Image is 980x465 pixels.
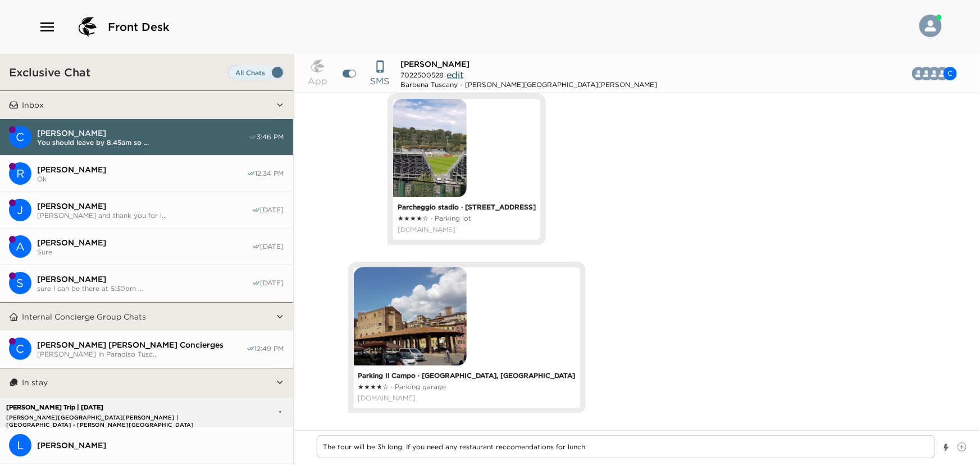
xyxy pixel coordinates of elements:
span: 12:34 PM [256,169,284,178]
span: Front Desk [108,19,170,35]
span: You should leave by 8.45am so ... [37,138,248,147]
span: Sure [37,248,252,256]
span: Ok [37,175,247,183]
div: Casali di Casole Concierge Team [9,126,31,148]
div: Larry Haertel [9,434,31,457]
button: Show templates [942,438,950,458]
div: C [9,338,31,360]
div: S [9,272,31,294]
label: Set all destinations [228,66,284,79]
div: A [9,235,31,258]
p: Inbox [22,100,44,110]
p: App [308,74,328,88]
div: R [9,162,31,185]
div: Cathy Haase [943,67,957,80]
div: C [943,67,957,80]
button: In stay [19,368,276,396]
span: [PERSON_NAME] [37,128,248,138]
div: C [9,126,31,148]
div: Rob Holloway [9,162,31,185]
span: 3:46 PM [257,133,284,142]
div: Casali di Casole [9,338,31,360]
img: User [919,15,942,37]
span: [DATE] [261,206,284,215]
div: Jeffrey Lyons [9,199,31,221]
span: 7022500528 [401,71,444,79]
span: [PERSON_NAME] and thank you for l... [37,211,252,220]
div: J [9,199,31,221]
span: [PERSON_NAME] [401,59,470,69]
div: Barbena Tuscany - [PERSON_NAME][GEOGRAPHIC_DATA][PERSON_NAME] [401,80,658,89]
a: Allegato [398,224,536,235]
span: [PERSON_NAME] [37,201,252,211]
a: Allegato [358,393,576,404]
span: [PERSON_NAME] in Paradiso Tusc... [37,350,246,358]
p: Internal Concierge Group Chats [22,312,146,322]
span: [DATE] [261,242,284,251]
img: logo [74,13,101,40]
button: Inbox [19,91,276,119]
p: [PERSON_NAME][GEOGRAPHIC_DATA][PERSON_NAME] | [GEOGRAPHIC_DATA] - [PERSON_NAME][GEOGRAPHIC_DATA][... [3,414,246,421]
span: [PERSON_NAME] [37,165,247,175]
button: Internal Concierge Group Chats [19,303,276,331]
span: 12:49 PM [255,344,284,353]
div: Alejandro Macia [9,235,31,258]
span: sure I can be there at 5:30pm ... [37,284,252,293]
span: [PERSON_NAME] [37,238,252,248]
p: SMS [371,74,390,88]
span: [PERSON_NAME] [PERSON_NAME] Concierges [37,340,246,350]
span: [DATE] [261,279,284,288]
button: CCDAB [914,62,966,85]
span: edit [447,69,464,80]
div: Sasha McGrath [9,272,31,294]
p: In stay [22,377,48,388]
h3: Exclusive Chat [9,65,90,79]
span: [PERSON_NAME] [37,274,252,284]
textarea: Write a message [317,435,936,458]
span: [PERSON_NAME] [37,440,284,450]
div: L [9,434,31,457]
p: [PERSON_NAME] Trip | [DATE] [3,404,246,411]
